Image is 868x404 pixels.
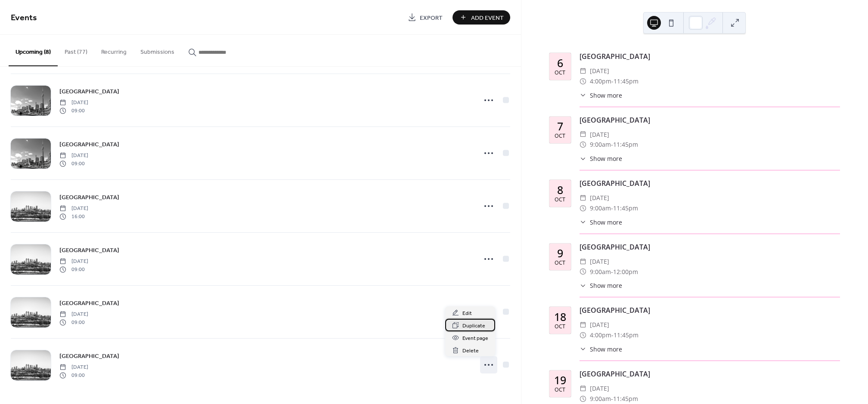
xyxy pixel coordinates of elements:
[611,76,614,86] span: -
[580,154,586,163] div: ​
[580,281,586,290] div: ​
[580,345,586,354] div: ​
[580,218,622,227] button: ​Show more
[580,178,840,188] div: [GEOGRAPHIC_DATA]
[462,334,488,343] span: Event page
[590,154,622,163] span: Show more
[59,318,88,326] span: 09:00
[462,321,485,330] span: Duplicate
[453,10,510,25] button: Add Event
[580,394,586,404] div: ​
[59,299,119,308] span: [GEOGRAPHIC_DATA]
[462,346,479,355] span: Delete
[590,345,622,354] span: Show more
[580,320,586,330] div: ​
[59,192,119,202] a: [GEOGRAPHIC_DATA]
[580,91,622,100] button: ​Show more
[59,139,119,149] a: [GEOGRAPHIC_DATA]
[59,99,88,107] span: [DATE]
[555,197,565,203] div: Oct
[580,203,586,213] div: ​
[59,298,119,308] a: [GEOGRAPHIC_DATA]
[554,311,566,322] div: 18
[554,375,566,385] div: 19
[555,324,565,330] div: Oct
[59,140,119,149] span: [GEOGRAPHIC_DATA]
[611,139,613,150] span: -
[590,218,622,227] span: Show more
[580,193,586,203] div: ​
[613,139,638,150] span: 11:45pm
[590,256,609,267] span: [DATE]
[580,242,840,252] div: [GEOGRAPHIC_DATA]
[590,394,611,404] span: 9:00am
[555,260,565,266] div: Oct
[590,320,609,330] span: [DATE]
[555,133,565,139] div: Oct
[59,213,88,220] span: 16:00
[59,160,88,167] span: 09:00
[580,369,840,379] div: [GEOGRAPHIC_DATA]
[580,218,586,227] div: ​
[590,203,611,213] span: 9:00am
[590,130,609,140] span: [DATE]
[613,203,638,213] span: 11:45pm
[58,35,94,65] button: Past (77)
[59,371,88,379] span: 09:00
[555,387,565,393] div: Oct
[401,10,449,25] a: Export
[59,86,119,96] a: [GEOGRAPHIC_DATA]
[590,66,609,76] span: [DATE]
[557,185,563,195] div: 8
[59,258,88,265] span: [DATE]
[9,35,58,66] button: Upcoming (8)
[611,330,614,340] span: -
[590,281,622,290] span: Show more
[580,267,586,277] div: ​
[580,76,586,86] div: ​
[471,13,504,22] span: Add Event
[59,265,88,273] span: 09:00
[59,364,88,371] span: [DATE]
[580,91,586,100] div: ​
[580,383,586,394] div: ​
[611,394,613,404] span: -
[611,267,613,277] span: -
[59,107,88,114] span: 09:00
[590,330,611,340] span: 4:00pm
[590,139,611,150] span: 9:00am
[59,87,119,96] span: [GEOGRAPHIC_DATA]
[580,330,586,340] div: ​
[613,394,638,404] span: 11:45pm
[590,91,622,100] span: Show more
[580,130,586,140] div: ​
[590,267,611,277] span: 9:00am
[59,245,119,255] a: [GEOGRAPHIC_DATA]
[59,205,88,213] span: [DATE]
[133,35,181,65] button: Submissions
[614,330,639,340] span: 11:45pm
[59,352,119,361] span: [GEOGRAPHIC_DATA]
[11,9,37,26] span: Events
[613,267,638,277] span: 12:00pm
[557,58,563,68] div: 6
[580,345,622,354] button: ​Show more
[590,76,611,86] span: 4:00pm
[580,281,622,290] button: ​Show more
[555,70,565,76] div: Oct
[59,311,88,318] span: [DATE]
[59,351,119,361] a: [GEOGRAPHIC_DATA]
[59,193,119,202] span: [GEOGRAPHIC_DATA]
[557,248,563,259] div: 9
[580,66,586,76] div: ​
[462,309,472,318] span: Edit
[590,193,609,203] span: [DATE]
[580,139,586,150] div: ​
[94,35,133,65] button: Recurring
[580,154,622,163] button: ​Show more
[580,256,586,267] div: ​
[580,51,840,62] div: [GEOGRAPHIC_DATA]
[580,115,840,125] div: [GEOGRAPHIC_DATA]
[614,76,639,86] span: 11:45pm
